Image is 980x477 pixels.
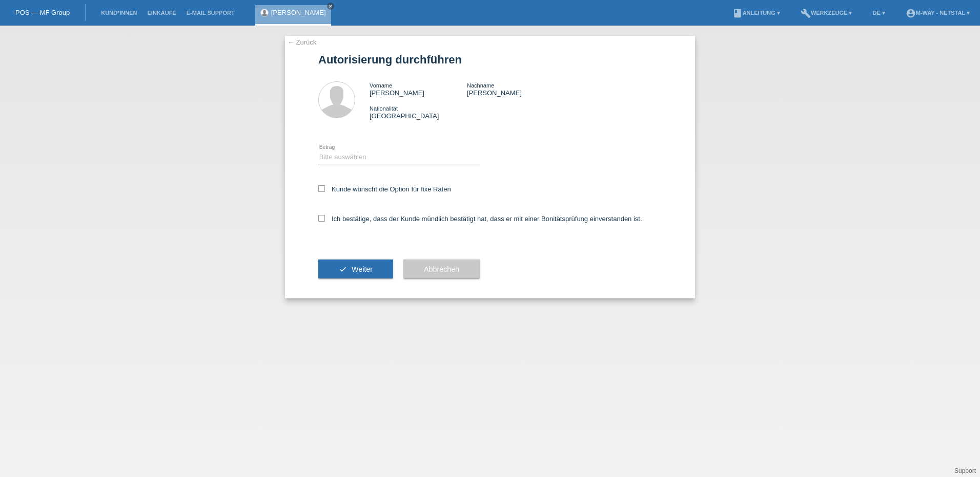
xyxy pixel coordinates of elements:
a: bookAnleitung ▾ [727,10,785,16]
a: Support [954,467,976,474]
a: close [327,3,334,10]
button: Abbrechen [403,259,480,279]
i: close [328,4,333,9]
i: book [732,8,743,18]
i: check [339,265,347,273]
a: buildWerkzeuge ▾ [795,10,857,16]
span: Nachname [467,82,494,89]
i: build [801,8,811,18]
a: E-Mail Support [181,10,240,16]
span: Vorname [370,82,392,89]
a: account_circlem-way - Netstal ▾ [901,10,975,16]
div: [PERSON_NAME] [370,81,467,97]
a: [PERSON_NAME] [271,9,326,16]
label: Kunde wünscht die Option für fixe Raten [318,185,451,193]
i: account_circle [906,8,916,18]
div: [GEOGRAPHIC_DATA] [370,104,467,120]
button: check Weiter [318,259,393,279]
a: Kund*innen [96,10,142,16]
label: Ich bestätige, dass der Kunde mündlich bestätigt hat, dass er mit einer Bonitätsprüfung einversta... [318,215,642,223]
span: Nationalität [370,105,398,112]
h1: Autorisierung durchführen [318,53,662,66]
div: [PERSON_NAME] [467,81,564,97]
a: ← Zurück [288,38,316,46]
a: POS — MF Group [15,9,70,16]
a: Einkäufe [142,10,181,16]
span: Weiter [352,265,373,273]
a: DE ▾ [867,10,890,16]
span: Abbrechen [424,265,459,273]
